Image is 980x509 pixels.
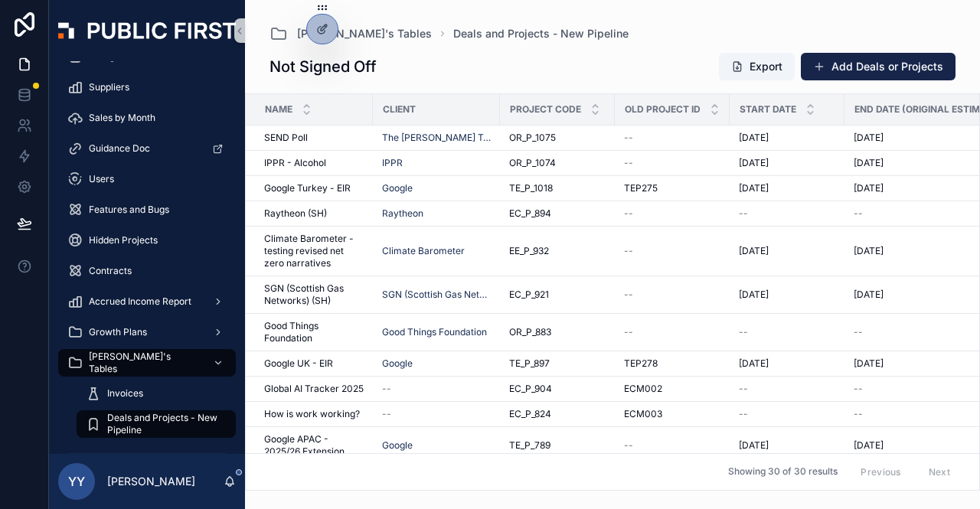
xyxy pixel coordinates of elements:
a: Google [382,182,413,194]
button: Export [719,53,795,80]
a: Google UK - EIR [264,357,364,370]
a: Global AI Tracker 2025 [264,383,364,395]
a: Good Things Foundation [382,326,487,338]
span: -- [739,326,748,338]
span: -- [624,326,633,338]
span: TEP278 [624,357,658,370]
a: The [PERSON_NAME] Trust [382,132,491,144]
span: -- [854,408,863,420]
a: Good Things Foundation [382,326,491,338]
span: EC_P_894 [509,207,551,220]
a: [DATE] [739,289,835,301]
span: Features and Bugs [89,204,169,216]
a: Climate Barometer [382,245,491,257]
a: -- [382,408,491,420]
a: Climate Barometer - testing revised net zero narratives [264,233,364,269]
a: [DATE] [739,357,835,370]
a: Google [382,357,413,370]
span: OR_P_883 [509,326,551,338]
span: Start Date [740,103,796,116]
span: Growth Plans [89,326,147,338]
a: -- [739,207,835,220]
a: Sales by Month [58,104,236,132]
span: Sales by Month [89,112,155,124]
a: OR_P_1074 [509,157,606,169]
span: Climate Barometer [382,245,465,257]
a: Suppliers [58,73,236,101]
span: -- [854,326,863,338]
span: TE_P_789 [509,439,550,452]
span: [DATE] [854,357,884,370]
span: TE_P_1018 [509,182,553,194]
span: [DATE] [739,182,769,194]
span: Suppliers [89,81,129,93]
a: Growth Plans [58,318,236,346]
span: Showing 30 of 30 results [728,466,838,478]
span: ECM003 [624,408,662,420]
a: Guidance Doc [58,135,236,162]
a: Hidden Projects [58,227,236,254]
a: Google APAC - 2025/26 Extension [264,433,364,458]
span: Name [265,103,292,116]
span: [DATE] [854,132,884,144]
a: -- [624,157,720,169]
button: Add Deals or Projects [801,53,955,80]
a: [DATE] [739,157,835,169]
span: IPPR [382,157,403,169]
span: SGN (Scottish Gas Networks) (SH) [264,282,364,307]
span: Accrued Income Report [89,295,191,308]
span: SGN (Scottish Gas Networks) [382,289,491,301]
a: Deals and Projects - New Pipeline [77,410,236,438]
a: EE_P_932 [509,245,606,257]
span: EC_P_824 [509,408,551,420]
a: IPPR [382,157,491,169]
h1: Not Signed Off [269,56,377,77]
a: EC_P_894 [509,207,606,220]
span: -- [854,383,863,395]
a: TE_P_789 [509,439,606,452]
a: Raytheon [382,207,491,220]
span: How is work working? [264,408,360,420]
span: EE_P_932 [509,245,549,257]
a: [DATE] [739,245,835,257]
a: Users [58,165,236,193]
a: TEP275 [624,182,720,194]
span: -- [624,245,633,257]
span: [DATE] [739,289,769,301]
span: [DATE] [739,357,769,370]
span: Guidance Doc [89,142,150,155]
span: -- [739,408,748,420]
img: App logo [58,22,236,39]
a: Good Things Foundation [264,320,364,344]
a: Features and Bugs [58,196,236,224]
span: [PERSON_NAME]'s Tables [89,351,201,375]
span: IPPR - Alcohol [264,157,326,169]
a: Raytheon [382,207,423,220]
span: Contracts [89,265,132,277]
a: -- [624,132,720,144]
span: EC_P_921 [509,289,549,301]
a: -- [382,383,491,395]
a: IPPR - Alcohol [264,157,364,169]
span: [PERSON_NAME]'s Tables [297,26,432,41]
span: YY [68,472,85,491]
a: How is work working? [264,408,364,420]
a: SEND Poll [264,132,364,144]
a: TE_P_1018 [509,182,606,194]
span: -- [382,408,391,420]
a: Accrued Income Report [58,288,236,315]
span: TE_P_897 [509,357,550,370]
span: -- [624,439,633,452]
a: Deals and Projects - New Pipeline [453,26,629,41]
span: [DATE] [854,157,884,169]
span: -- [624,157,633,169]
a: Google [382,357,491,370]
span: [DATE] [854,289,884,301]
